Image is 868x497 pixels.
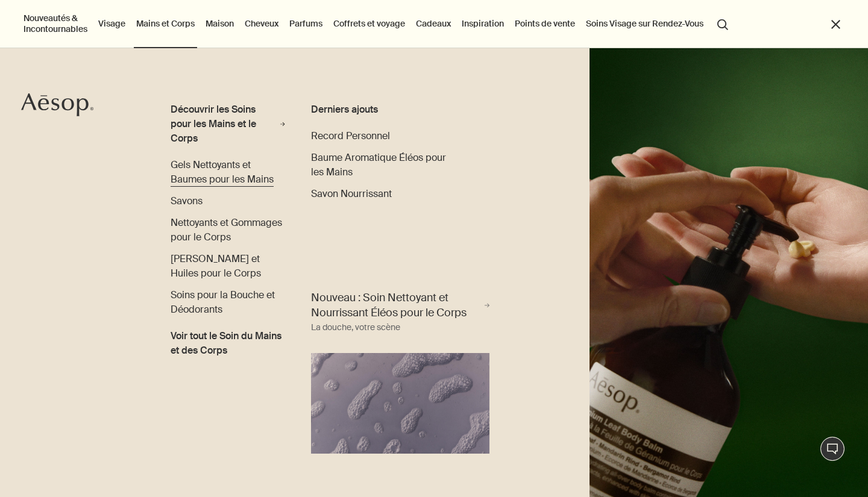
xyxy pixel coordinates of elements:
a: Voir tout le Soin du Mains et des Corps [171,324,285,358]
span: Baumes et Huiles pour le Corps [171,252,261,280]
span: Soins pour la Bouche et Déodorants [171,289,275,316]
span: Savons [171,195,203,207]
a: Mains et Corps [134,16,197,31]
button: Points de vente [512,16,577,31]
span: Baume Aromatique Éléos pour les Mains [311,151,446,178]
a: Nouveau : Soin Nettoyant et Nourrissant Éléos pour le Corps La douche, votre scèneBody cleanser f... [308,287,493,454]
button: Chat en direct [820,437,844,461]
a: Visage [96,16,128,31]
a: Parfums [287,16,325,31]
div: Derniers ajouts [311,102,450,117]
a: Gels Nettoyants et Baumes pour les Mains [171,158,285,187]
a: Coffrets et voyage [331,16,407,31]
a: Soins Visage sur Rendez-Vous [583,16,706,31]
a: Cadeaux [414,16,453,31]
a: Savons [171,194,203,208]
a: Inspiration [459,16,506,31]
a: [PERSON_NAME] et Huiles pour le Corps [171,252,285,281]
span: Record Personnel [311,130,390,142]
a: Découvrir les Soins pour les Mains et le Corps [171,102,285,151]
a: Savon Nourrissant [311,187,392,201]
a: Soins pour la Bouche et Déodorants [171,288,285,317]
div: Découvrir les Soins pour les Mains et le Corps [171,102,277,146]
button: Nouveautés & Incontournables [21,10,90,37]
a: Maison [203,16,236,31]
a: Aesop [21,93,93,120]
span: Gels Nettoyants et Baumes pour les Mains [171,158,274,186]
span: Nettoyants et Gommages pour le Corps [171,216,282,243]
a: Nettoyants et Gommages pour le Corps [171,216,285,245]
span: Savon Nourrissant [311,187,392,200]
a: Baume Aromatique Éléos pour les Mains [311,151,450,180]
a: Cheveux [242,16,281,31]
span: Nouveau : Soin Nettoyant et Nourrissant Éléos pour le Corps [311,290,482,320]
div: La douche, votre scène [311,320,400,335]
a: Record Personnel [311,129,390,143]
span: Voir tout le Soin du Mains et des Corps [171,329,285,358]
img: A hand holding the pump dispensing Geranium Leaf Body Balm on to hand. [590,48,868,497]
button: Lancer une recherche [712,12,734,35]
svg: Aesop [21,93,93,117]
button: Fermer le menu [829,17,843,31]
